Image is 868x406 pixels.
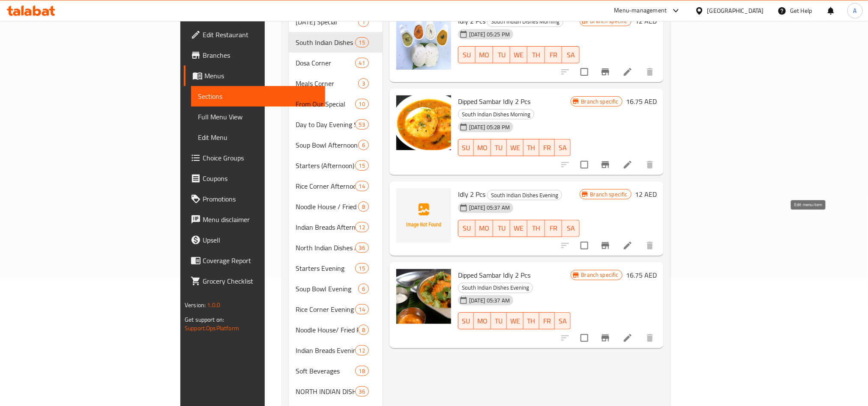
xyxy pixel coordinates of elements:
div: Soup Bowl Evening6 [289,279,383,299]
span: Dosa Corner [296,58,355,68]
span: WE [510,142,520,154]
span: SA [566,222,576,234]
span: Starters Evening [296,263,355,273]
a: Grocery Checklist [184,271,325,291]
h6: 12 AED [635,15,657,27]
button: SA [562,46,579,63]
span: South Indian Dishes Morning [488,17,563,27]
button: FR [545,220,562,237]
div: Onam Special [296,17,358,27]
a: Coverage Report [184,250,325,271]
div: Starters Evening15 [289,258,383,279]
button: delete [640,62,660,82]
button: SU [458,46,476,63]
span: 14 [356,305,368,314]
span: Noodle House/ Fried Rice Evening [296,325,358,335]
span: [DATE] Special [296,17,358,27]
a: Menus [184,65,325,86]
a: Menu disclaimer [184,209,325,230]
a: Support.OpsPlatform [185,323,239,334]
span: TH [531,222,541,234]
div: From Our Special10 [289,94,383,114]
img: Dipped Sambar Idly 2 Pcs [396,95,451,150]
button: MO [474,139,491,156]
button: TH [524,312,539,329]
span: TH [527,315,536,327]
div: Dosa Corner41 [289,53,383,73]
span: SU [462,315,470,327]
div: items [355,160,369,171]
div: items [355,366,369,376]
div: Indian Breads Evening12 [289,340,383,361]
span: South Indian Dishes Morning [296,37,355,47]
span: FR [543,315,552,327]
span: Indian Breads Evening [296,345,355,356]
button: TU [491,312,507,329]
span: 1.0.0 [207,299,220,311]
span: Soup Bowl Afternoon [296,140,358,150]
span: Promotions [203,194,318,204]
span: Starters (Afternoon) [296,160,355,171]
button: FR [545,46,562,63]
span: FR [543,142,552,154]
span: Upsell [203,235,318,245]
span: Branch specific [587,190,631,199]
div: items [358,284,369,294]
button: SU [458,139,474,156]
div: North Indian Dishes Afternoon36 [289,237,383,258]
span: A [853,6,857,15]
button: MO [476,220,493,237]
a: Edit Restaurant [184,24,325,45]
div: Soup Bowl Afternoon6 [289,135,383,155]
span: 6 [359,141,368,149]
button: SA [555,312,571,329]
div: Indian Breads Afternoon12 [289,217,383,237]
span: FR [548,222,559,234]
span: Version: [185,299,206,311]
span: 36 [356,388,368,396]
span: Sections [198,91,318,101]
span: Select to update [575,63,593,81]
button: SA [562,220,579,237]
div: South Indian Dishes Evening [487,190,562,200]
span: SA [566,49,576,61]
span: Coupons [203,173,318,184]
span: TU [494,315,503,327]
a: Choice Groups [184,148,325,168]
span: Menu disclaimer [203,214,318,225]
span: Branch specific [578,98,622,106]
button: WE [510,220,527,237]
div: items [355,386,369,397]
button: TU [493,46,510,63]
span: South Indian Dishes Evening [458,283,533,293]
a: Edit Menu [191,127,325,148]
a: Coupons [184,168,325,189]
div: Indian Breads Afternoon [296,222,355,232]
span: Noodle House / Fried Rice Afternoon [296,202,358,212]
button: MO [476,46,493,63]
div: [GEOGRAPHIC_DATA] [707,6,764,15]
div: items [355,58,369,68]
span: MO [479,49,489,61]
span: WE [514,49,524,61]
span: Rice Corner Afternoon [296,181,355,191]
div: items [355,222,369,232]
span: MO [477,142,488,154]
div: Starters (Afternoon)15 [289,155,383,176]
span: [DATE] 05:28 PM [466,123,513,131]
div: Rice Corner Afternoon14 [289,176,383,196]
button: WE [507,139,524,156]
div: items [358,140,369,150]
span: MO [477,315,488,327]
span: Rice Corner Evening [296,304,355,314]
div: items [355,304,369,314]
a: Edit menu item [623,160,633,170]
div: Day to Day Evening Special [296,119,355,130]
span: South Indian Dishes Evening [488,190,562,200]
span: SA [558,142,567,154]
div: Meals Corner3 [289,73,383,94]
span: Soup Bowl Evening [296,284,358,294]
